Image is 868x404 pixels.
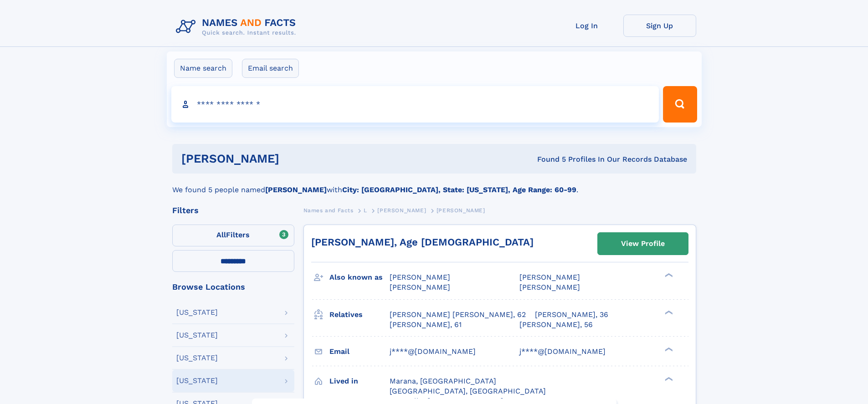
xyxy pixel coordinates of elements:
[172,206,294,215] div: Filters
[519,273,580,281] span: [PERSON_NAME]
[390,283,450,291] span: [PERSON_NAME]
[437,207,485,214] span: [PERSON_NAME]
[623,15,696,37] a: Sign Up
[377,207,426,214] span: [PERSON_NAME]
[364,205,367,216] a: L
[663,309,673,315] div: ❯
[329,307,390,322] h3: Relatives
[176,332,218,339] div: [US_STATE]
[265,185,327,194] b: [PERSON_NAME]
[176,354,218,362] div: [US_STATE]
[311,236,534,248] a: [PERSON_NAME], Age [DEMOGRAPHIC_DATA]
[329,373,390,389] h3: Lived in
[303,205,354,216] a: Names and Facts
[390,320,462,330] a: [PERSON_NAME], 61
[329,344,390,359] h3: Email
[390,377,496,385] span: Marana, [GEOGRAPHIC_DATA]
[408,154,687,164] div: Found 5 Profiles In Our Records Database
[329,270,390,285] h3: Also known as
[176,377,218,384] div: [US_STATE]
[216,230,226,239] span: All
[663,86,697,123] button: Search Button
[172,283,294,291] div: Browse Locations
[174,59,232,78] label: Name search
[663,376,673,382] div: ❯
[172,15,303,39] img: Logo Names and Facts
[172,174,696,195] div: We found 5 people named with .
[535,310,608,320] a: [PERSON_NAME], 36
[342,185,576,194] b: City: [GEOGRAPHIC_DATA], State: [US_STATE], Age Range: 60-99
[663,346,673,352] div: ❯
[519,283,580,291] span: [PERSON_NAME]
[519,320,593,330] a: [PERSON_NAME], 56
[364,207,367,214] span: L
[377,205,426,216] a: [PERSON_NAME]
[390,273,450,281] span: [PERSON_NAME]
[171,86,659,123] input: search input
[176,309,218,316] div: [US_STATE]
[390,387,546,395] span: [GEOGRAPHIC_DATA], [GEOGRAPHIC_DATA]
[390,310,526,320] a: [PERSON_NAME] [PERSON_NAME], 62
[663,272,673,278] div: ❯
[242,59,299,78] label: Email search
[550,15,623,37] a: Log In
[621,233,665,254] div: View Profile
[172,225,294,246] label: Filters
[598,233,688,255] a: View Profile
[181,153,408,164] h1: [PERSON_NAME]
